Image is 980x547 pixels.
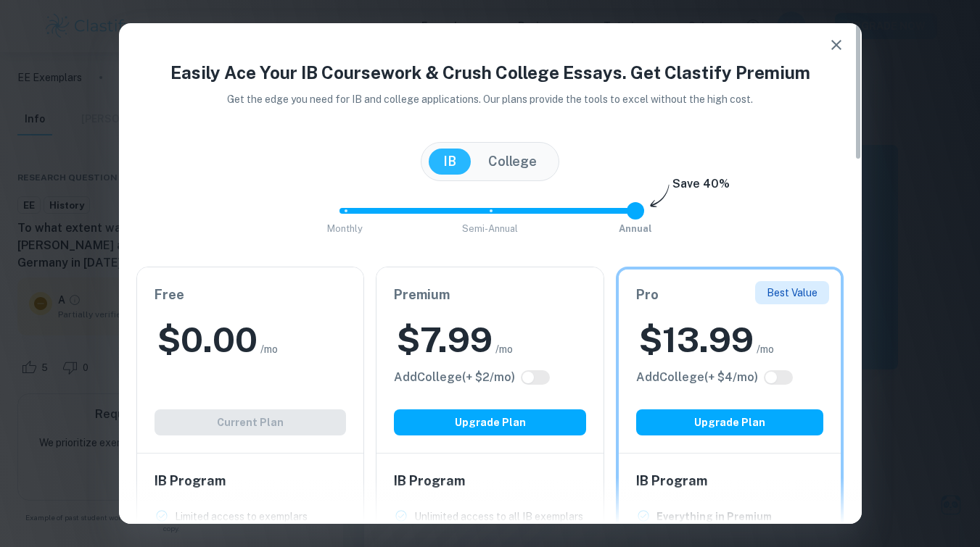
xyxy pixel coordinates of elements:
h6: Click to see all the additional College features. [636,369,758,386]
span: /mo [757,341,774,357]
img: subscription-arrow.svg [650,184,670,209]
span: Annual [619,223,652,234]
h6: IB Program [394,471,586,491]
span: /mo [495,341,513,357]
span: Monthly [327,223,363,234]
h4: Easily Ace Your IB Coursework & Crush College Essays. Get Clastify Premium [136,59,844,85]
p: Get the edge you need for IB and college applications. Our plans provide the tools to excel witho... [207,91,773,107]
h6: Free [155,285,347,305]
h2: $ 0.00 [157,317,258,363]
p: Best Value [767,285,818,301]
button: Upgrade Plan [394,409,586,435]
h6: Premium [394,285,586,305]
span: /mo [260,341,278,357]
button: IB [429,149,471,175]
button: Upgrade Plan [636,409,824,435]
span: Semi-Annual [462,223,518,234]
h6: Click to see all the additional College features. [394,369,515,386]
h2: $ 7.99 [397,317,493,363]
h6: Save 40% [672,175,730,200]
button: College [474,149,551,175]
h6: IB Program [636,471,824,491]
h6: Pro [636,285,824,305]
h2: $ 13.99 [639,317,754,363]
h6: IB Program [155,471,347,491]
